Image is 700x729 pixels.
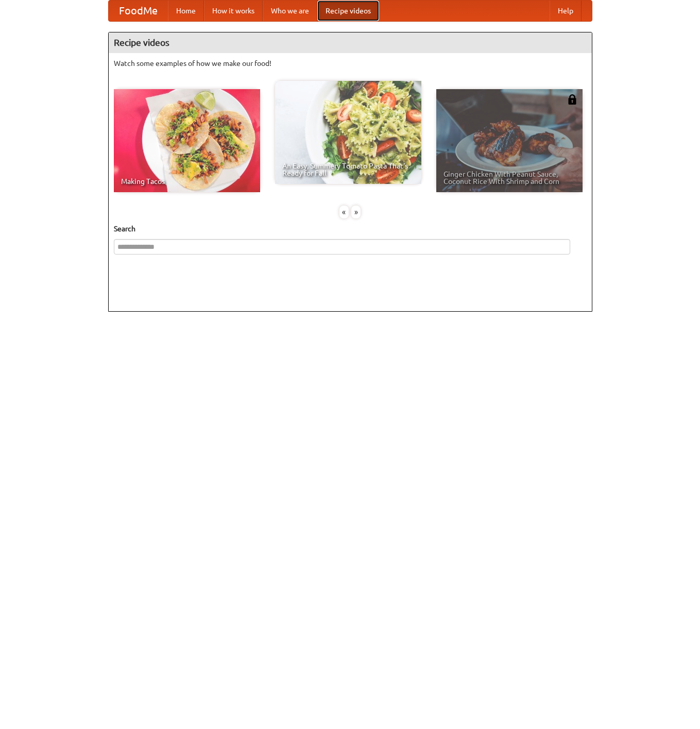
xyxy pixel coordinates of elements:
a: How it works [204,1,263,21]
a: Making Tacos [114,89,260,192]
h4: Recipe videos [109,32,592,53]
img: 483408.png [567,94,577,105]
span: An Easy, Summery Tomato Pasta That's Ready for Fall [282,162,414,177]
a: An Easy, Summery Tomato Pasta That's Ready for Fall [275,81,421,184]
p: Watch some examples of how we make our food! [114,58,587,69]
h5: Search [114,224,587,234]
a: Recipe videos [317,1,379,21]
a: Who we are [263,1,317,21]
div: » [351,206,361,218]
a: FoodMe [109,1,168,21]
a: Help [550,1,582,21]
span: Making Tacos [121,178,253,185]
a: Home [168,1,204,21]
div: « [339,206,349,218]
